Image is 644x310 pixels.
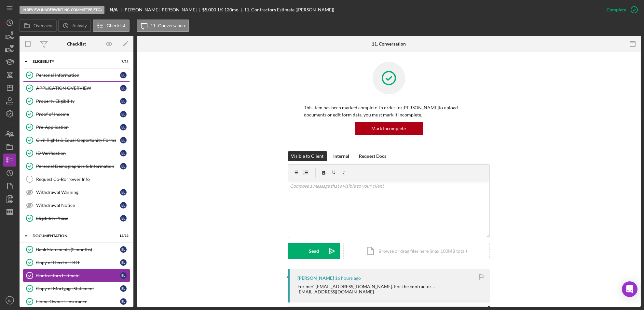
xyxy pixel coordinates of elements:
[36,247,120,252] div: Bank Statements (2 months)
[356,151,390,161] button: Request Docs
[23,108,130,121] a: Proof of IncomeEL
[23,282,130,295] a: Copy of Mortgage StatementEL
[36,177,130,182] div: Request Co-Borrower Info
[120,285,127,292] div: E L
[117,60,129,63] div: 9 / 12
[151,23,185,28] label: 11. Conversation
[372,41,406,47] div: 11. Conversation
[36,138,120,143] div: Civil Rights & Equal Opportunity Forms
[58,20,91,32] button: Activity
[110,7,118,12] b: N/A
[288,151,327,161] button: Visible to Client
[23,199,130,212] a: Withdrawal NoticeEL
[217,7,223,12] div: 1 %
[23,69,130,82] a: Personal InformationEL
[120,272,127,279] div: E L
[355,122,423,135] button: Mark Incomplete
[607,3,626,16] div: Complete
[298,276,334,281] div: [PERSON_NAME]
[120,111,127,117] div: E L
[33,234,112,238] div: Documentation
[600,3,641,16] button: Complete
[3,294,16,307] button: EJ
[107,23,125,28] label: Checklist
[23,173,130,186] a: Request Co-Borrower Info
[309,243,319,259] div: Send
[36,203,120,208] div: Withdrawal Notice
[298,284,435,294] div: For me? [EMAIL_ADDRESS][DOMAIN_NAME]. For the contractor… [EMAIL_ADDRESS][DOMAIN_NAME]
[72,23,87,28] label: Activity
[23,256,130,269] a: Copy of Deed or DOTEL
[202,7,216,12] span: $5,000
[120,189,127,195] div: E L
[334,151,349,161] div: Internal
[137,20,189,32] button: 11. Conversation
[120,202,127,209] div: E L
[291,151,324,161] div: Visible to Client
[36,260,120,265] div: Copy of Deed or DOT
[36,125,120,130] div: Pre-Application
[23,121,130,134] a: Pre-ApplicationEL
[244,7,334,12] div: 11. Contractors Estimate ([PERSON_NAME])
[120,98,127,104] div: E L
[288,243,340,259] button: Send
[36,86,120,91] div: APPLICATION OVERVIEW
[372,122,406,135] div: Mark Incomplete
[8,299,11,302] text: EJ
[120,137,127,143] div: E L
[120,85,127,91] div: E L
[33,60,112,63] div: Eligibility
[120,215,127,222] div: E L
[23,269,130,282] a: Contractors EstimateEL
[36,286,120,291] div: Copy of Mortgage Statement
[67,41,86,47] div: Checklist
[120,150,127,156] div: E L
[93,20,130,32] button: Checklist
[23,243,130,256] a: Bank Statements (2 months)EL
[120,246,127,253] div: E L
[23,147,130,160] a: ID VerificationEL
[359,151,387,161] div: Request Docs
[23,134,130,147] a: Civil Rights & Equal Opportunity FormsEL
[36,273,120,278] div: Contractors Estimate
[23,82,130,95] a: APPLICATION OVERVIEWEL
[120,259,127,266] div: E L
[36,99,120,104] div: Property Eligibility
[335,276,361,281] time: 2025-10-02 20:14
[23,160,130,173] a: Personal Demographics & InformationEL
[23,212,130,225] a: Eligibility PhaseEL
[36,190,120,195] div: Withdrawal Warning
[120,163,127,169] div: E L
[36,112,120,117] div: Proof of Income
[120,72,127,78] div: E L
[123,7,202,12] div: [PERSON_NAME] [PERSON_NAME]
[304,104,473,119] p: This item has been marked complete. In order for [PERSON_NAME] to upload documents or edit form d...
[330,151,353,161] button: Internal
[622,281,637,297] div: Open Intercom Messenger
[36,299,120,304] div: Home Owner's Insurance
[23,95,130,108] a: Property EligibilityEL
[36,164,120,169] div: Personal Demographics & Information
[20,6,104,14] div: In Review (Underwriting, Committee, Etc.)
[120,124,127,130] div: E L
[36,73,120,78] div: Personal Information
[20,20,57,32] button: Overview
[117,234,129,238] div: 12 / 13
[120,298,127,305] div: E L
[34,23,52,28] label: Overview
[23,295,130,308] a: Home Owner's InsuranceEL
[36,216,120,221] div: Eligibility Phase
[224,7,239,12] div: 120 mo
[23,186,130,199] a: Withdrawal WarningEL
[36,151,120,156] div: ID Verification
